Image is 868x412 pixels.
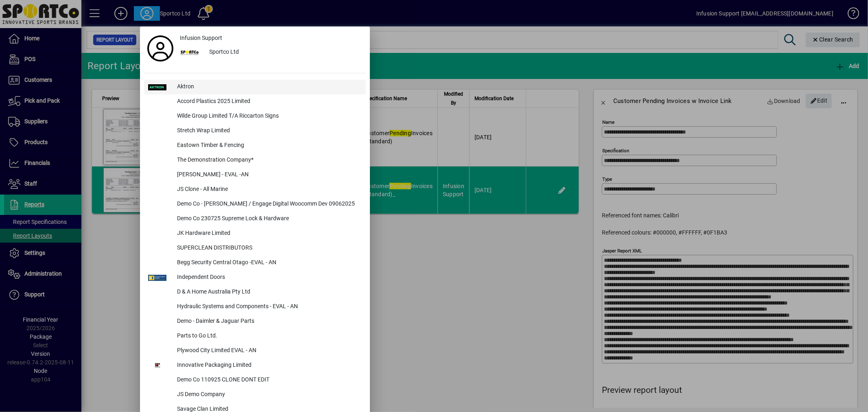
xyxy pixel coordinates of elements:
[171,373,366,388] div: Demo Co 110925 CLONE DONT EDIT
[177,45,366,60] button: Sportco Ltd
[171,109,366,124] div: Wilde Group Limited T/A Riccarton Signs
[171,300,366,314] div: Hydraulic Systems and Components - EVAL - AN
[171,168,366,182] div: [PERSON_NAME] - EVAL -AN
[177,31,366,45] a: Infusion Support
[171,94,366,109] div: Accord Plastics 2025 Limited
[180,34,222,42] span: Infusion Support
[144,241,366,256] button: SUPERCLEAN DISTRIBUTORS
[171,197,366,212] div: Demo Co - [PERSON_NAME] / Engage Digital Woocomm Dev 09062025
[144,212,366,226] button: Demo Co 230725 Supreme Lock & Hardware
[144,314,366,329] button: Demo - Daimler & Jaguar Parts
[144,256,366,270] button: Begg Security Central Otago -EVAL - AN
[171,80,366,94] div: Aktron
[144,197,366,212] button: Demo Co - [PERSON_NAME] / Engage Digital Woocomm Dev 09062025
[144,285,366,300] button: D & A Home Australia Pty Ltd
[171,344,366,358] div: Plywood City Limited EVAL - AN
[144,182,366,197] button: JS Clone - All Marine
[144,358,366,373] button: Innovative Packaging Limited
[171,329,366,344] div: Parts to Go Ltd.
[171,138,366,153] div: Eastown Timber & Fencing
[144,94,366,109] button: Accord Plastics 2025 Limited
[171,241,366,256] div: SUPERCLEAN DISTRIBUTORS
[144,41,177,56] a: Profile
[171,388,366,402] div: JS Demo Company
[144,226,366,241] button: JK Hardware Limited
[171,212,366,226] div: Demo Co 230725 Supreme Lock & Hardware
[144,300,366,314] button: Hydraulic Systems and Components - EVAL - AN
[171,124,366,138] div: Stretch Wrap Limited
[171,314,366,329] div: Demo - Daimler & Jaguar Parts
[144,373,366,388] button: Demo Co 110925 CLONE DONT EDIT
[144,109,366,124] button: Wilde Group Limited T/A Riccarton Signs
[171,182,366,197] div: JS Clone - All Marine
[144,388,366,402] button: JS Demo Company
[171,153,366,168] div: The Demonstration Company*
[171,256,366,270] div: Begg Security Central Otago -EVAL - AN
[203,45,366,60] div: Sportco Ltd
[144,80,366,94] button: Aktron
[144,270,366,285] button: Independent Doors
[144,153,366,168] button: The Demonstration Company*
[171,270,366,285] div: Independent Doors
[144,138,366,153] button: Eastown Timber & Fencing
[171,226,366,241] div: JK Hardware Limited
[144,344,366,358] button: Plywood City Limited EVAL - AN
[171,358,366,373] div: Innovative Packaging Limited
[171,285,366,300] div: D & A Home Australia Pty Ltd
[144,329,366,344] button: Parts to Go Ltd.
[144,124,366,138] button: Stretch Wrap Limited
[144,168,366,182] button: [PERSON_NAME] - EVAL -AN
